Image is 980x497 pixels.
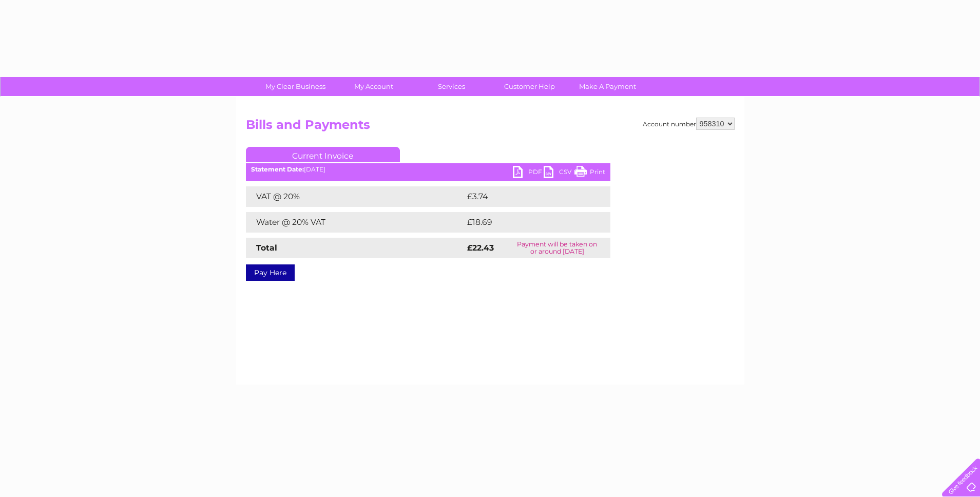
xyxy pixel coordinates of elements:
[246,166,610,173] div: [DATE]
[331,77,416,96] a: My Account
[256,243,277,253] strong: Total
[246,212,465,233] td: Water @ 20% VAT
[253,77,338,96] a: My Clear Business
[246,264,295,281] a: Pay Here
[643,118,735,130] div: Account number
[565,77,650,96] a: Make A Payment
[487,77,572,96] a: Customer Help
[409,77,494,96] a: Services
[246,147,400,162] a: Current Invoice
[246,186,465,207] td: VAT @ 20%
[465,212,589,233] td: £18.69
[251,165,304,173] b: Statement Date:
[504,238,610,258] td: Payment will be taken on or around [DATE]
[574,166,605,181] a: Print
[544,166,574,181] a: CSV
[465,186,586,207] td: £3.74
[246,118,735,137] h2: Bills and Payments
[513,166,544,181] a: PDF
[467,243,494,253] strong: £22.43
